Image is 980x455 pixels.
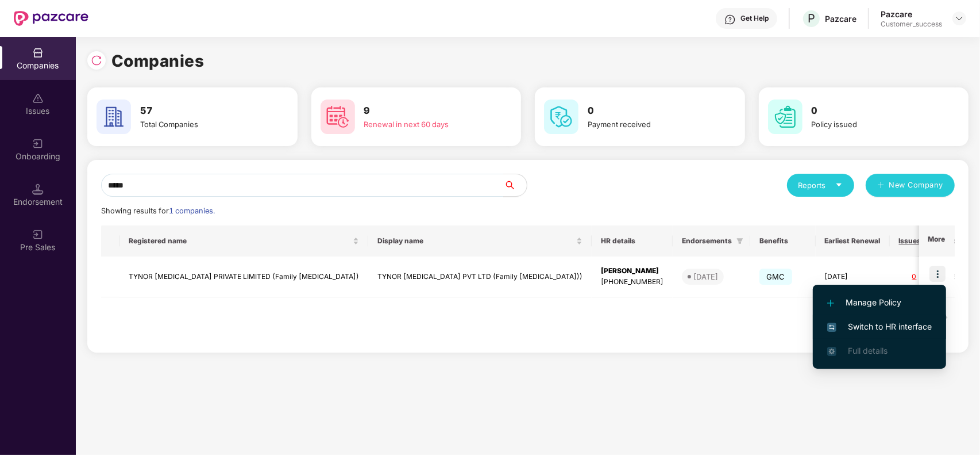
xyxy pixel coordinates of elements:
[812,118,936,130] div: Policy issued
[693,271,718,282] div: [DATE]
[740,14,769,23] div: Get Help
[827,347,836,356] img: svg+xml;base64,PHN2ZyB4bWxucz0iaHR0cDovL3d3dy53My5vcmcvMjAwMC9zdmciIHdpZHRoPSIxNi4zNjMiIGhlaWdodD...
[848,346,888,355] span: Full details
[32,183,44,195] img: svg+xml;base64,PHN2ZyB3aWR0aD0iMTQuNSIgaGVpZ2h0PSIxNC41IiB2aWV3Qm94PSIwIDAgMTYgMTYiIGZpbGw9Im5vbm...
[808,12,815,25] span: P
[889,179,944,191] span: New Company
[119,257,368,297] td: TYNOR [MEDICAL_DATA] PRIVATE LIMITED (Family [MEDICAL_DATA])
[601,277,663,288] div: [PHONE_NUMBER]
[734,234,746,248] span: filter
[724,14,736,25] img: svg+xml;base64,PHN2ZyBpZD0iSGVscC0zMngzMiIgeG1sbnM9Imh0dHA6Ly93d3cudzMub3JnLzIwMDAvc3ZnIiB3aWR0aD...
[101,207,215,215] span: Showing results for
[955,14,964,23] img: svg+xml;base64,PHN2ZyBpZD0iRHJvcGRvd24tMzJ4MzIiIHhtbG5zPSJodHRwOi8vd3d3LnczLm9yZy8yMDAwL3N2ZyIgd2...
[169,207,215,215] span: 1 companies.
[129,236,350,246] span: Registered name
[91,55,102,66] img: svg+xml;base64,PHN2ZyBpZD0iUmVsb2FkLTMyeDMyIiB4bWxucz0iaHR0cDovL3d3dy53My5vcmcvMjAwMC9zdmciIHdpZH...
[881,20,942,29] div: Customer_success
[364,104,489,118] h3: 9
[588,104,712,118] h3: 0
[816,257,890,297] td: [DATE]
[736,238,743,244] span: filter
[827,300,834,307] img: svg+xml;base64,PHN2ZyB4bWxucz0iaHR0cDovL3d3dy53My5vcmcvMjAwMC9zdmciIHdpZHRoPSIxMi4yMDEiIGhlaWdodD...
[32,138,44,150] img: svg+xml;base64,PHN2ZyB3aWR0aD0iMjAiIGhlaWdodD0iMjAiIHZpZXdCb3g9IjAgMCAyMCAyMCIgZmlsbD0ibm9uZSIgeG...
[140,104,265,118] h3: 57
[503,181,527,190] span: search
[368,225,592,257] th: Display name
[929,266,946,282] img: icon
[140,118,265,130] div: Total Companies
[768,100,802,134] img: svg+xml;base64,PHN2ZyB4bWxucz0iaHR0cDovL3d3dy53My5vcmcvMjAwMC9zdmciIHdpZHRoPSI2MCIgaGVpZ2h0PSI2MC...
[119,225,368,257] th: Registered name
[827,323,836,332] img: svg+xml;base64,PHN2ZyB4bWxucz0iaHR0cDovL3d3dy53My5vcmcvMjAwMC9zdmciIHdpZHRoPSIxNiIgaGVpZ2h0PSIxNi...
[111,48,205,74] h1: Companies
[812,104,936,118] h3: 0
[877,181,885,190] span: plus
[14,11,88,26] img: New Pazcare Logo
[825,13,856,24] div: Pazcare
[368,257,592,297] td: TYNOR [MEDICAL_DATA] PVT LTD (Family [MEDICAL_DATA]))
[890,225,939,257] th: Issues
[759,269,792,285] span: GMC
[899,272,930,282] div: 0
[32,229,44,240] img: svg+xml;base64,PHN2ZyB3aWR0aD0iMjAiIGhlaWdodD0iMjAiIHZpZXdCb3g9IjAgMCAyMCAyMCIgZmlsbD0ibm9uZSIgeG...
[798,179,843,191] div: Reports
[32,93,44,104] img: svg+xml;base64,PHN2ZyBpZD0iSXNzdWVzX2Rpc2FibGVkIiB4bWxucz0iaHR0cDovL3d3dy53My5vcmcvMjAwMC9zdmciIH...
[592,225,673,257] th: HR details
[835,181,843,189] span: caret-down
[377,236,574,246] span: Display name
[503,174,527,197] button: search
[827,320,932,333] span: Switch to HR interface
[899,236,921,246] span: Issues
[827,296,932,309] span: Manage Policy
[750,225,816,257] th: Benefits
[588,118,712,130] div: Payment received
[816,225,890,257] th: Earliest Renewal
[32,47,44,59] img: svg+xml;base64,PHN2ZyBpZD0iQ29tcGFuaWVzIiB4bWxucz0iaHR0cDovL3d3dy53My5vcmcvMjAwMC9zdmciIHdpZHRoPS...
[881,9,942,20] div: Pazcare
[601,266,663,277] div: [PERSON_NAME]
[866,174,955,197] button: plusNew Company
[97,100,131,134] img: svg+xml;base64,PHN2ZyB4bWxucz0iaHR0cDovL3d3dy53My5vcmcvMjAwMC9zdmciIHdpZHRoPSI2MCIgaGVpZ2h0PSI2MC...
[544,100,578,134] img: svg+xml;base64,PHN2ZyB4bWxucz0iaHR0cDovL3d3dy53My5vcmcvMjAwMC9zdmciIHdpZHRoPSI2MCIgaGVpZ2h0PSI2MC...
[364,118,489,130] div: Renewal in next 60 days
[682,236,732,246] span: Endorsements
[919,225,955,257] th: More
[321,100,355,134] img: svg+xml;base64,PHN2ZyB4bWxucz0iaHR0cDovL3d3dy53My5vcmcvMjAwMC9zdmciIHdpZHRoPSI2MCIgaGVpZ2h0PSI2MC...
